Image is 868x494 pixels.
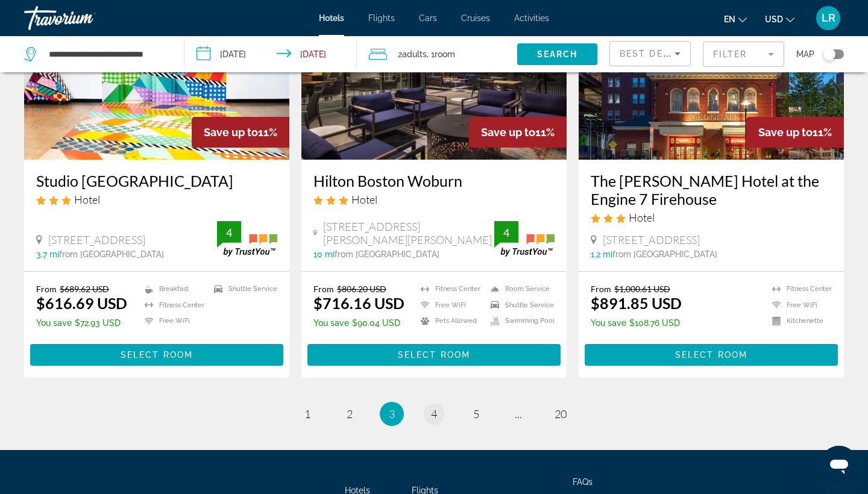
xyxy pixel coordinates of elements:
button: Change language [724,10,747,28]
div: 3 star Hotel [36,193,277,206]
span: 2 [347,407,353,421]
li: Free WiFi [766,300,832,310]
a: Select Room [585,347,838,360]
div: 11% [192,117,289,148]
span: You save [591,318,626,328]
span: You save [313,318,349,328]
div: 3 star Hotel [591,211,832,224]
button: Toggle map [814,49,844,60]
p: $108.76 USD [591,318,682,328]
span: ... [515,407,522,421]
span: From [313,284,334,294]
li: Shuttle Service [485,300,555,310]
span: 20 [555,407,567,421]
button: Select Room [307,344,561,366]
button: Search [517,43,597,65]
div: 3 star Hotel [313,193,555,206]
span: Best Deals [620,49,682,58]
li: Free WiFi [415,300,485,310]
span: [STREET_ADDRESS][PERSON_NAME][PERSON_NAME] [323,220,494,246]
li: Fitness Center [766,284,832,294]
p: $72.93 USD [36,318,127,328]
button: Travelers: 2 adults, 0 children [357,36,517,72]
span: Hotel [629,211,655,224]
span: 2 [398,46,427,63]
button: Change currency [765,10,794,28]
img: trustyou-badge.svg [494,221,555,257]
p: $90.04 USD [313,318,404,328]
li: Breakfast [139,284,208,294]
del: $806.20 USD [337,284,386,294]
button: Check-in date: Oct 11, 2025 Check-out date: Oct 13, 2025 [184,36,357,72]
a: Hilton Boston Woburn [313,172,555,190]
ins: $891.85 USD [591,294,682,312]
span: Select Room [121,350,193,360]
a: Flights [368,13,395,23]
a: Studio [GEOGRAPHIC_DATA] [36,172,277,190]
span: Save up to [481,126,535,139]
span: Save up to [758,126,813,139]
li: Fitness Center [415,284,485,294]
a: FAQs [573,477,593,487]
span: en [724,14,735,24]
a: Cruises [461,13,490,23]
iframe: Botón para iniciar la ventana de mensajería [820,446,858,484]
span: [STREET_ADDRESS] [48,233,145,246]
a: Travorium [24,2,145,34]
li: Pets Allowed [415,316,485,327]
span: Select Room [675,350,747,360]
span: from [GEOGRAPHIC_DATA] [335,249,439,259]
li: Room Service [485,284,555,294]
del: $689.62 USD [60,284,109,294]
div: 4 [494,225,518,240]
span: Select Room [398,350,470,360]
li: Free WiFi [139,316,208,327]
li: Fitness Center [139,300,208,310]
div: 11% [469,117,567,148]
span: Hotel [74,193,100,206]
span: [STREET_ADDRESS] [603,233,700,246]
div: 4 [217,225,241,240]
button: Filter [703,41,784,67]
span: , 1 [427,46,455,63]
nav: Pagination [24,402,844,426]
span: Save up to [204,126,258,139]
img: trustyou-badge.svg [217,221,277,257]
div: 11% [746,117,844,148]
button: User Menu [813,5,844,31]
span: Cars [419,13,437,23]
a: Hotels [319,13,344,23]
span: USD [765,14,783,24]
button: Select Room [585,344,838,366]
a: Activities [514,13,549,23]
span: Search [537,49,578,59]
span: Hotel [351,193,377,206]
span: You save [36,318,72,328]
span: 3.7 mi [36,249,59,259]
del: $1,000.61 USD [614,284,670,294]
li: Shuttle Service [208,284,277,294]
ins: $716.16 USD [313,294,404,312]
span: Map [796,46,814,63]
span: 1.2 mi [591,249,612,259]
span: 3 [389,407,395,421]
span: 10 mi [313,249,335,259]
span: 4 [431,407,437,421]
li: Kitchenette [766,316,832,327]
span: from [GEOGRAPHIC_DATA] [59,249,164,259]
span: 5 [473,407,479,421]
a: Select Room [307,347,561,360]
span: from [GEOGRAPHIC_DATA] [612,249,717,259]
button: Select Room [30,344,283,366]
a: The [PERSON_NAME] Hotel at the Engine 7 Firehouse [591,172,832,208]
span: From [36,284,57,294]
span: 1 [304,407,310,421]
